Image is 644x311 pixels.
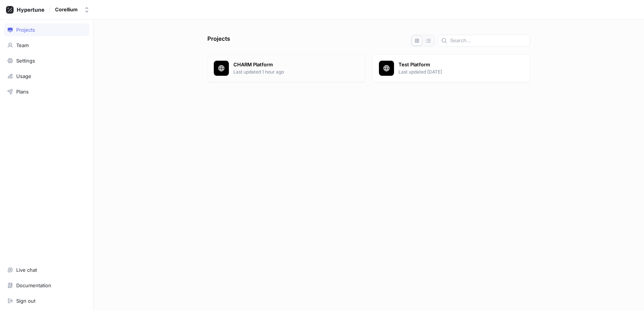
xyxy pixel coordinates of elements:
a: Documentation [4,279,89,292]
div: Plans [16,89,29,95]
p: CHARM Platform [233,61,359,69]
a: Plans [4,85,89,98]
button: Corellium [52,3,93,16]
p: Last updated [DATE] [399,69,524,75]
div: Corellium [55,6,78,13]
p: Projects [207,35,230,47]
a: Settings [4,54,89,67]
a: Team [4,39,89,52]
div: Team [16,42,29,48]
div: Sign out [16,298,35,304]
a: Projects [4,23,89,36]
p: Last updated 1 hour ago [233,69,359,75]
div: Projects [16,27,35,33]
div: Usage [16,73,31,79]
div: Documentation [16,282,51,288]
div: Live chat [16,267,37,273]
input: Search... [450,37,527,44]
p: Test Platform [399,61,524,69]
a: Usage [4,70,89,83]
div: Settings [16,58,35,64]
